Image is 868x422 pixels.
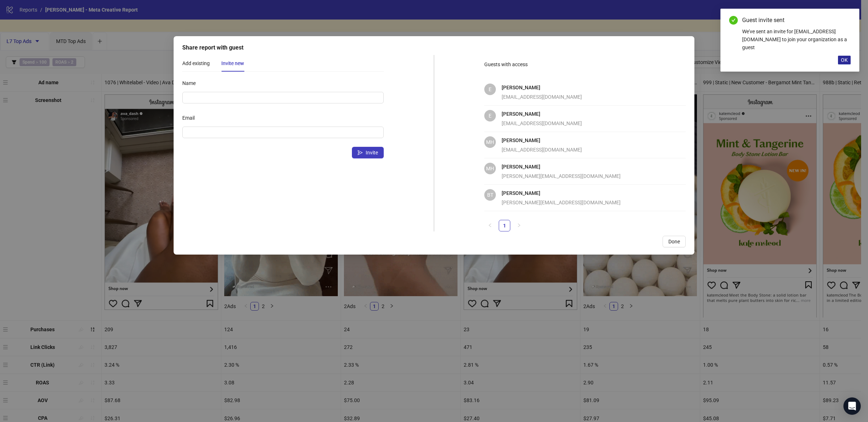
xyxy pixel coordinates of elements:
div: [PERSON_NAME][EMAIL_ADDRESS][DOMAIN_NAME] [502,172,665,180]
div: Add existing [182,59,210,67]
span: check-circle [729,16,738,25]
button: Invite [352,147,384,158]
span: E [489,85,492,93]
span: MH [486,165,494,172]
h4: [PERSON_NAME] [502,163,665,171]
div: We've sent an invite for [EMAIL_ADDRESS][DOMAIN_NAME] to join your organization as a guest [742,27,851,51]
span: E [489,112,492,120]
div: Guest invite sent [742,16,851,25]
span: right [517,223,521,227]
h4: [PERSON_NAME] [502,84,665,91]
button: left [484,220,496,231]
a: Close [843,16,851,24]
span: Guests with access [484,61,528,67]
input: Email [187,128,378,136]
div: [PERSON_NAME][EMAIL_ADDRESS][DOMAIN_NAME] [502,199,665,206]
li: Next Page [513,220,525,231]
label: Name [182,77,200,89]
label: Email [182,112,199,124]
div: [EMAIL_ADDRESS][DOMAIN_NAME] [502,93,665,101]
li: 1 [499,220,510,231]
div: Invite new [221,59,244,67]
div: Share report with guest [182,43,686,52]
span: send [358,150,363,155]
span: MH [486,138,494,146]
span: Invite [366,150,378,155]
button: right [513,220,525,231]
button: Done [663,236,686,247]
a: 1 [499,220,510,231]
span: OK [841,57,848,63]
div: [EMAIL_ADDRESS][DOMAIN_NAME] [502,146,665,154]
span: Done [668,239,680,244]
span: BT [487,191,493,199]
div: Open Intercom Messenger [843,397,861,415]
div: [EMAIL_ADDRESS][DOMAIN_NAME] [502,119,665,127]
button: OK [838,56,851,64]
span: left [488,223,492,227]
li: Previous Page [484,220,496,231]
h4: [PERSON_NAME] [502,136,665,144]
input: Name [182,92,384,103]
h4: [PERSON_NAME] [502,189,665,197]
h4: [PERSON_NAME] [502,110,665,118]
